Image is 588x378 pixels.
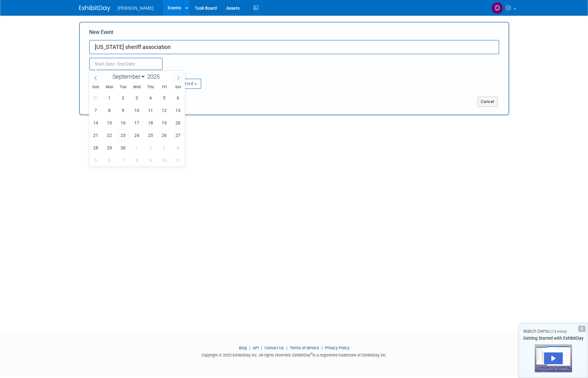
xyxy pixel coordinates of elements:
span: September 5, 2025 [158,92,170,104]
span: September 15, 2025 [103,117,116,129]
span: Fri [157,85,171,89]
span: September 30, 2025 [117,142,129,154]
span: August 31, 2025 [90,92,102,104]
span: | [248,346,252,350]
span: October 3, 2025 [158,142,170,154]
a: Privacy Policy [325,346,349,350]
span: September 18, 2025 [145,117,157,129]
span: September 3, 2025 [131,92,143,104]
div: Attendance / Format: [89,70,150,78]
span: September 29, 2025 [103,142,116,154]
span: | [285,346,289,350]
span: September 9, 2025 [117,104,129,116]
a: Contact Us [265,346,284,350]
span: September 7, 2025 [90,104,102,116]
div: Play [544,352,563,364]
span: September 27, 2025 [172,129,184,141]
span: October 5, 2025 [90,154,102,166]
span: September 8, 2025 [103,104,116,116]
span: September 24, 2025 [131,129,143,141]
span: October 4, 2025 [172,142,184,154]
span: September 19, 2025 [158,117,170,129]
a: API [253,346,259,350]
span: Sat [171,85,185,89]
span: | [260,346,264,350]
span: Mon [103,85,116,89]
span: September 14, 2025 [90,117,102,129]
span: September 26, 2025 [158,129,170,141]
img: Dana Boyte [491,2,503,14]
span: October 1, 2025 [131,142,143,154]
span: September 1, 2025 [103,92,116,104]
span: September 21, 2025 [90,129,102,141]
input: Start Date - End Date [89,58,163,70]
span: September 20, 2025 [172,117,184,129]
span: October 9, 2025 [145,154,157,166]
span: October 10, 2025 [158,154,170,166]
button: Cancel [477,97,498,107]
img: ExhibitDay [79,5,110,12]
span: Tue [116,85,130,89]
span: Sun [89,85,103,89]
div: Getting Started with ExhibitDay [519,335,588,341]
select: Month [110,73,146,80]
span: September 11, 2025 [145,104,157,116]
span: October 8, 2025 [131,154,143,166]
span: September 10, 2025 [131,104,143,116]
span: September 12, 2025 [158,104,170,116]
span: October 6, 2025 [103,154,116,166]
span: September 13, 2025 [172,104,184,116]
span: September 17, 2025 [131,117,143,129]
span: October 7, 2025 [117,154,129,166]
span: October 11, 2025 [172,154,184,166]
span: September 2, 2025 [117,92,129,104]
div: Dismiss [578,326,586,332]
a: Blog [239,346,247,350]
span: September 6, 2025 [172,92,184,104]
div: Participation: [159,70,219,78]
span: October 2, 2025 [145,142,157,154]
span: [PERSON_NAME] [118,6,154,11]
span: September 16, 2025 [117,117,129,129]
span: (13 mins) [551,329,567,334]
a: Terms of Service [290,346,319,350]
span: September 25, 2025 [145,129,157,141]
label: New Event [89,29,113,38]
div: Watch Demo [519,328,588,335]
span: September 28, 2025 [90,142,102,154]
span: Wed [130,85,144,89]
sup: ® [310,352,313,356]
span: Thu [144,85,157,89]
input: Year [146,73,164,80]
span: September 22, 2025 [103,129,116,141]
span: September 4, 2025 [145,92,157,104]
span: September 23, 2025 [117,129,129,141]
input: Name of Trade Show / Conference [89,40,499,54]
span: | [320,346,324,350]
